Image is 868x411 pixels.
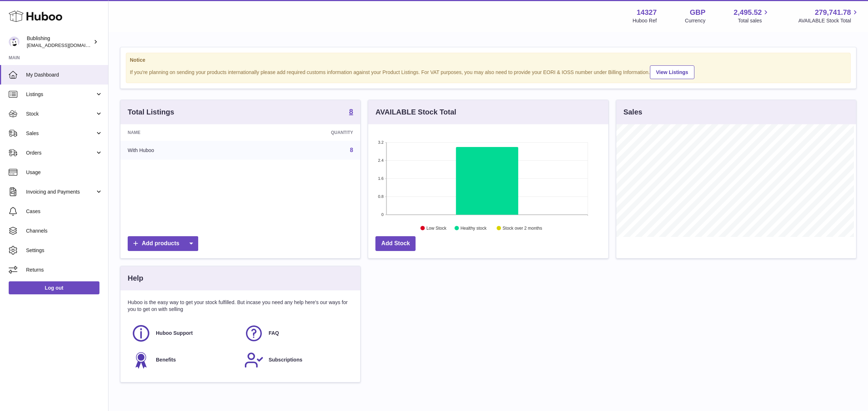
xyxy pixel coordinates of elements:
[798,17,859,24] span: AVAILABLE Stock Total
[244,324,350,343] a: FAQ
[9,281,99,294] a: Log out
[378,176,384,181] text: 1.6
[131,350,237,370] a: Benefits
[685,17,706,24] div: Currency
[26,208,103,215] span: Cases
[633,17,657,24] div: Huboo Ref
[120,141,247,160] td: With Huboo
[734,8,762,17] span: 2,495.52
[375,236,416,251] a: Add Stock
[26,247,103,254] span: Settings
[798,8,859,24] a: 279,741.78 AVAILABLE Stock Total
[734,8,770,24] a: 2,495.52 Total sales
[26,72,103,78] span: My Dashboard
[815,8,851,17] span: 279,741.78
[650,65,694,79] a: View Listings
[130,64,847,79] div: If you're planning on sending your products internationally please add required customs informati...
[426,226,447,231] text: Low Stock
[378,140,384,144] text: 3.2
[637,8,657,17] strong: 14327
[349,108,353,115] strong: 8
[120,124,247,141] th: Name
[378,158,384,163] text: 2.4
[375,107,456,117] h3: AVAILABLE Stock Total
[128,107,174,117] h3: Total Listings
[378,194,384,199] text: 0.8
[26,267,103,273] span: Returns
[269,330,279,337] span: FAQ
[156,356,176,363] span: Benefits
[26,228,103,234] span: Channels
[26,150,95,156] span: Orders
[130,57,847,64] strong: Notice
[27,42,106,48] span: [EMAIL_ADDRESS][DOMAIN_NAME]
[9,36,20,47] img: internalAdmin-14327@internal.huboo.com
[26,111,95,117] span: Stock
[690,8,705,17] strong: GBP
[26,169,103,176] span: Usage
[738,17,770,24] span: Total sales
[128,236,198,251] a: Add products
[27,35,92,49] div: Bublishing
[156,330,193,337] span: Huboo Support
[26,189,95,195] span: Invoicing and Payments
[128,299,353,313] p: Huboo is the easy way to get your stock fulfilled. But incase you need any help here's our ways f...
[26,91,95,98] span: Listings
[624,107,642,117] h3: Sales
[461,226,487,231] text: Healthy stock
[382,212,384,217] text: 0
[247,124,360,141] th: Quantity
[26,130,95,137] span: Sales
[349,108,353,117] a: 8
[350,147,353,153] a: 8
[244,350,350,370] a: Subscriptions
[128,273,143,283] h3: Help
[503,226,542,231] text: Stock over 2 months
[269,356,302,363] span: Subscriptions
[131,324,237,343] a: Huboo Support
